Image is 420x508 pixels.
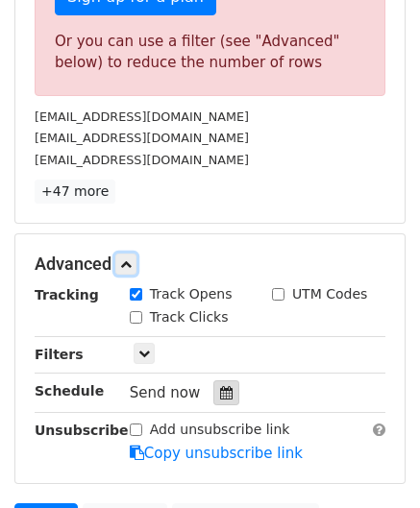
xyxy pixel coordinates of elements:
[35,383,104,399] strong: Schedule
[35,153,249,167] small: [EMAIL_ADDRESS][DOMAIN_NAME]
[35,423,129,438] strong: Unsubscribe
[130,384,201,401] span: Send now
[35,180,115,204] a: +47 more
[150,307,229,327] label: Track Clicks
[150,420,290,440] label: Add unsubscribe link
[35,347,84,362] strong: Filters
[292,284,367,304] label: UTM Codes
[55,31,365,74] div: Or you can use a filter (see "Advanced" below) to reduce the number of rows
[324,416,420,508] iframe: Chat Widget
[150,284,233,304] label: Track Opens
[35,109,249,124] small: [EMAIL_ADDRESS][DOMAIN_NAME]
[35,287,99,302] strong: Tracking
[130,445,303,462] a: Copy unsubscribe link
[35,254,385,275] h5: Advanced
[35,131,249,145] small: [EMAIL_ADDRESS][DOMAIN_NAME]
